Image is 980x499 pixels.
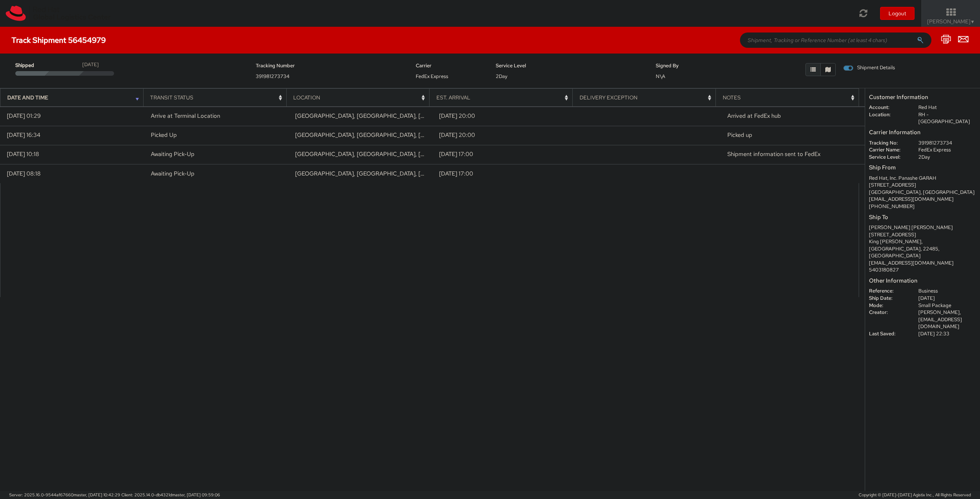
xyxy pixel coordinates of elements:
[433,164,577,183] td: [DATE] 17:00
[15,62,48,69] span: Shipped
[880,7,915,20] button: Logout
[727,112,781,120] span: Arrived at FedEx hub
[150,94,284,101] div: Transit Status
[151,170,194,177] span: Awaiting Pick-Up
[433,107,577,126] td: [DATE] 20:00
[436,94,570,101] div: Est. Arrival
[433,126,577,145] td: [DATE] 20:00
[496,73,507,80] span: 2Day
[918,309,961,315] span: [PERSON_NAME],
[256,73,289,80] span: 391981273734
[151,112,220,120] span: Arrive at Terminal Location
[843,64,895,73] label: Shipment Details
[740,33,931,48] input: Shipment, Tracking or Reference Number (at least 4 chars)
[863,330,913,338] dt: Last Saved:
[151,131,177,139] span: Picked Up
[869,164,976,171] h5: Ship From
[869,196,976,203] div: [EMAIL_ADDRESS][DOMAIN_NAME]
[295,170,477,177] span: RALEIGH, NC, US
[869,214,976,221] h5: Ship To
[416,73,448,80] span: FedEx Express
[863,288,913,295] dt: Reference:
[295,112,477,120] span: KERNERSVILLE, NC, US
[869,182,976,189] div: [STREET_ADDRESS]
[73,492,120,497] span: master, [DATE] 10:42:29
[863,111,913,119] dt: Location:
[843,64,895,72] span: Shipment Details
[970,19,975,25] span: ▼
[869,94,976,101] h5: Customer Information
[580,94,713,101] div: Delivery Exception
[863,140,913,147] dt: Tracking No:
[869,203,976,210] div: [PHONE_NUMBER]
[293,94,427,101] div: Location
[11,36,106,44] h4: Track Shipment 56454979
[869,231,976,239] div: [STREET_ADDRESS]
[172,492,220,497] span: master, [DATE] 09:59:06
[863,295,913,302] dt: Ship Date:
[416,63,484,68] h5: Carrier
[863,146,913,154] dt: Carrier Name:
[869,238,976,260] div: King [PERSON_NAME], [GEOGRAPHIC_DATA], 22485, [GEOGRAPHIC_DATA]
[869,189,976,196] div: [GEOGRAPHIC_DATA], [GEOGRAPHIC_DATA]
[869,129,976,136] h5: Carrier Information
[869,175,976,182] div: Red Hat, Inc. Panashe GARAH
[7,94,141,101] div: Date and Time
[433,145,577,164] td: [DATE] 17:00
[869,224,976,231] div: [PERSON_NAME] [PERSON_NAME]
[927,18,975,25] span: [PERSON_NAME]
[295,131,477,139] span: RALEIGH, NC, US
[863,154,913,161] dt: Service Level:
[859,492,971,498] span: Copyright © [DATE]-[DATE] Agistix Inc., All Rights Reserved
[656,63,724,68] h5: Signed By
[869,260,976,267] div: [EMAIL_ADDRESS][DOMAIN_NAME]
[656,73,665,80] span: N\A
[121,492,220,497] span: Client: 2025.14.0-db4321d
[9,492,120,497] span: Server: 2025.16.0-9544af67660
[863,104,913,111] dt: Account:
[727,131,752,139] span: Picked up
[295,150,477,158] span: RALEIGH, NC, US
[727,150,820,158] span: Shipment information sent to FedEx
[863,302,913,309] dt: Mode:
[869,267,976,274] div: 5403180827
[151,150,194,158] span: Awaiting Pick-Up
[82,61,99,68] div: [DATE]
[863,309,913,316] dt: Creator:
[869,278,976,284] h5: Other Information
[496,63,644,68] h5: Service Level
[256,63,404,68] h5: Tracking Number
[6,6,111,21] img: rh-logistics-00dfa346123c4ec078e1.svg
[723,94,856,101] div: Notes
